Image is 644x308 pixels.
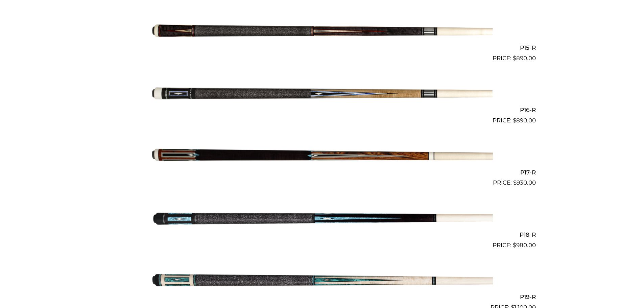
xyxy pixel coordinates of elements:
img: P16-R [151,66,493,122]
bdi: 890.00 [513,117,536,124]
bdi: 930.00 [513,179,536,186]
img: P17-R [151,128,493,185]
span: $ [513,179,517,186]
h2: P18-R [109,228,536,241]
span: $ [513,55,516,62]
a: P18-R $980.00 [109,190,536,250]
span: $ [513,242,516,248]
h2: P15-R [109,41,536,54]
h2: P17-R [109,166,536,179]
a: P16-R $890.00 [109,66,536,125]
bdi: 980.00 [513,242,536,248]
a: P17-R $930.00 [109,128,536,187]
a: P15-R $890.00 [109,3,536,63]
bdi: 890.00 [513,55,536,62]
img: P18-R [151,190,493,247]
h2: P16-R [109,104,536,116]
span: $ [513,117,516,124]
img: P15-R [151,3,493,60]
h2: P19-R [109,291,536,303]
